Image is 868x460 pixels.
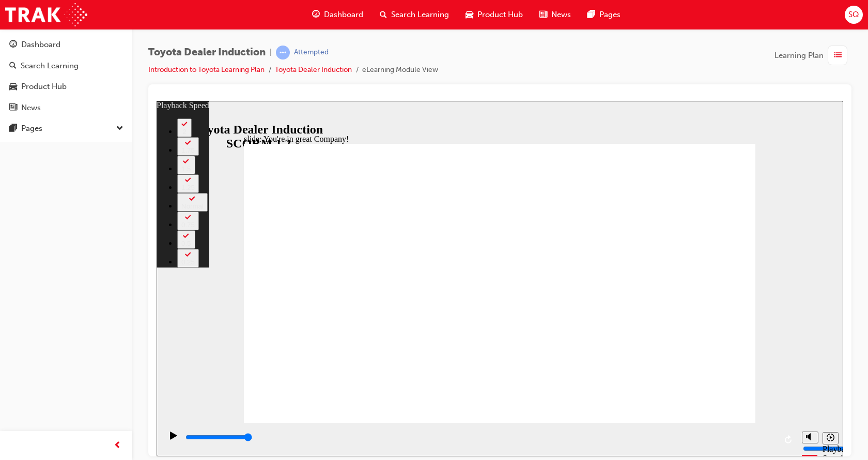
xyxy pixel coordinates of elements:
[531,4,579,25] a: news-iconNews
[640,322,681,355] div: misc controls
[4,56,128,76] a: Search Learning
[5,330,23,348] button: Play (Ctrl+Alt+P)
[4,33,128,119] button: DashboardSearch LearningProduct HubNews
[276,46,290,60] span: learningRecordVerb_ATTEMPT-icon
[466,8,473,21] span: car-icon
[9,40,17,50] span: guage-icon
[848,9,859,21] span: SQ
[4,98,128,117] a: News
[5,3,87,26] img: Trak
[5,322,640,355] div: playback controls
[579,4,629,25] a: pages-iconPages
[371,4,457,25] a: search-iconSearch Learning
[457,4,531,25] a: car-iconProduct Hub
[9,124,17,133] span: pages-icon
[21,39,60,51] div: Dashboard
[551,9,571,21] span: News
[645,331,662,343] button: Mute (Ctrl+Alt+M)
[4,119,128,138] button: Pages
[21,81,67,93] div: Product Hub
[21,60,79,72] div: Search Learning
[304,4,371,25] a: guage-iconDashboard
[9,62,17,71] span: search-icon
[4,35,128,54] a: Dashboard
[666,344,681,362] div: Playback Speed
[834,49,842,62] span: list-icon
[391,9,449,21] span: Search Learning
[324,9,363,21] span: Dashboard
[312,8,320,21] span: guage-icon
[587,8,595,21] span: pages-icon
[25,27,31,35] div: 2
[9,82,17,92] span: car-icon
[774,46,851,65] button: Learning Plan
[9,103,17,113] span: news-icon
[625,331,640,347] button: Replay (Ctrl+Alt+R)
[21,18,35,36] button: 2
[270,47,272,58] span: |
[21,102,41,114] div: News
[646,344,713,352] input: volume
[116,122,123,136] span: down-icon
[275,65,352,74] a: Toyota Dealer Induction
[774,50,824,62] span: Learning Plan
[114,439,121,452] span: prev-icon
[21,123,42,135] div: Pages
[294,48,329,57] div: Attempted
[666,331,682,344] button: Playback speed
[4,77,128,96] a: Product Hub
[148,47,266,58] span: Toyota Dealer Induction
[380,8,387,21] span: search-icon
[29,332,96,340] input: slide progress
[845,6,863,24] button: SQ
[539,8,547,21] span: news-icon
[148,65,265,74] a: Introduction to Toyota Learning Plan
[599,9,621,21] span: Pages
[477,9,523,21] span: Product Hub
[362,64,438,76] li: eLearning Module View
